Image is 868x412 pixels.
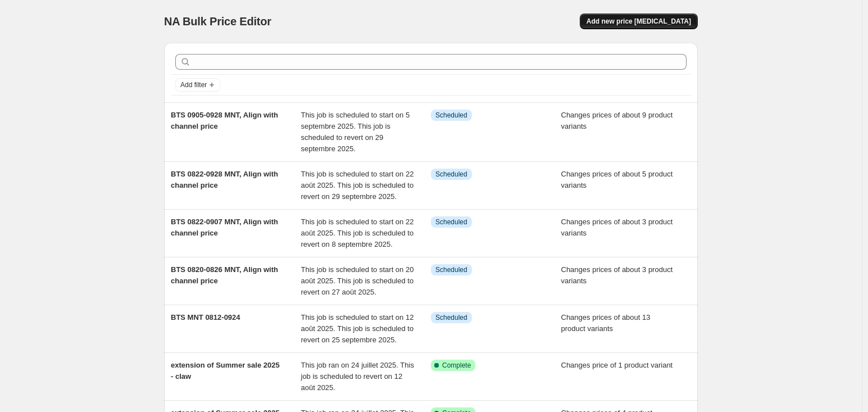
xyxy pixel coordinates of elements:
span: This job is scheduled to start on 20 août 2025. This job is scheduled to revert on 27 août 2025. [301,265,414,296]
button: Add filter [175,78,220,92]
span: This job ran on 24 juillet 2025. This job is scheduled to revert on 12 août 2025. [301,361,414,392]
span: Add filter [180,80,207,89]
span: Complete [442,361,471,370]
span: BTS 0822-0928 MNT, Align with channel price [171,170,278,189]
span: BTS 0820-0826 MNT, Align with channel price [171,265,278,285]
span: Changes price of 1 product variant [561,361,673,369]
span: BTS MNT 0812-0924 [171,313,240,322]
span: NA Bulk Price Editor [164,15,271,28]
span: Changes prices of about 3 product variants [561,265,673,285]
span: Add new price [MEDICAL_DATA] [587,17,691,26]
span: This job is scheduled to start on 12 août 2025. This job is scheduled to revert on 25 septembre 2... [301,313,414,344]
span: Changes prices of about 9 product variants [561,111,673,130]
span: Scheduled [435,313,467,322]
span: Changes prices of about 3 product variants [561,218,673,237]
span: This job is scheduled to start on 5 septembre 2025. This job is scheduled to revert on 29 septemb... [301,111,410,153]
span: This job is scheduled to start on 22 août 2025. This job is scheduled to revert on 8 septembre 2025. [301,218,414,248]
span: Changes prices of about 5 product variants [561,170,673,189]
span: BTS 0822-0907 MNT, Align with channel price [171,218,278,237]
span: BTS 0905-0928 MNT, Align with channel price [171,111,278,130]
span: Scheduled [435,170,467,179]
span: extension of Summer sale 2025 - claw [171,361,280,381]
span: Scheduled [435,265,467,274]
span: Scheduled [435,218,467,227]
span: Scheduled [435,111,467,120]
button: Add new price [MEDICAL_DATA] [580,13,698,29]
span: Changes prices of about 13 product variants [561,313,651,333]
span: This job is scheduled to start on 22 août 2025. This job is scheduled to revert on 29 septembre 2... [301,170,414,201]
